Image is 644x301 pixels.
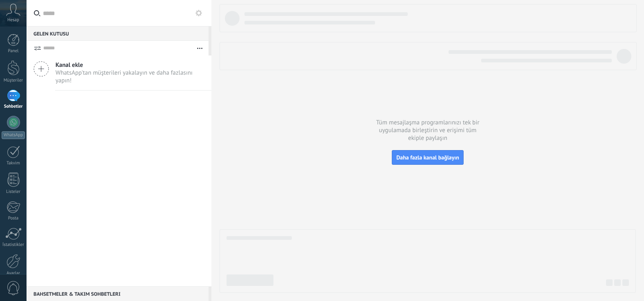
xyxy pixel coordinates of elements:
div: Posta [2,216,25,221]
div: Gelen Kutusu [27,26,209,41]
span: Kanal ekle [56,61,204,69]
div: Listeler [2,189,25,195]
div: Müşteriler [2,78,25,83]
div: WhatsApp [2,131,25,139]
div: Bahsetmeler & Takım sohbetleri [27,286,209,301]
span: Hesap [7,18,19,23]
div: İstatistikler [2,242,25,248]
button: Daha fazla kanal bağlayın [392,150,464,165]
div: Panel [2,49,25,54]
span: WhatsApp'tan müşterileri yakalayın ve daha fazlasını yapın! [56,69,204,84]
div: Takvim [2,161,25,166]
div: Ayarlar [2,271,25,276]
span: Daha fazla kanal bağlayın [396,154,459,161]
div: Sohbetler [2,104,25,109]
